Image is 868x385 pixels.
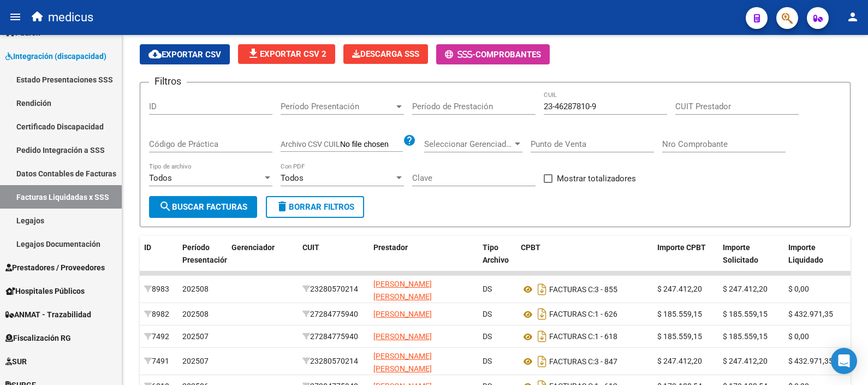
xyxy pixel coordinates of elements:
span: Hospitales Públicos [5,285,85,297]
span: [PERSON_NAME] [373,332,432,341]
datatable-header-cell: CUIT [298,236,369,284]
span: DS [483,357,492,365]
span: Importe CPBT [657,243,706,252]
span: 202507 [182,332,209,341]
span: DS [483,285,492,293]
span: [PERSON_NAME] [PERSON_NAME] [373,280,432,301]
div: 23280570214 [302,355,365,368]
span: FACTURAS C: [549,310,594,319]
div: 3 - 855 [521,281,649,298]
datatable-header-cell: Importe CPBT [653,236,718,284]
span: ANMAT - Trazabilidad [5,309,91,321]
span: Importe Solicitado [723,243,758,264]
datatable-header-cell: Tipo Archivo [478,236,516,284]
datatable-header-cell: Período Presentación [178,236,227,284]
datatable-header-cell: ID [140,236,178,284]
span: $ 247.412,20 [723,285,768,293]
span: CPBT [521,243,540,252]
span: $ 432.971,35 [788,310,833,318]
span: $ 0,00 [788,332,809,341]
span: Todos [281,173,304,183]
h3: Filtros [149,74,187,89]
span: Seleccionar Gerenciador [424,139,513,149]
button: -Comprobantes [436,44,550,64]
div: 1 - 618 [521,328,649,345]
mat-icon: menu [9,10,22,23]
span: [PERSON_NAME] [373,310,432,318]
span: Gerenciador [231,243,275,252]
span: $ 432.971,35 [788,357,833,365]
span: FACTURAS C: [549,333,594,341]
div: 8983 [144,283,174,295]
mat-icon: cloud_download [148,48,162,61]
span: medicus [48,5,93,29]
span: - [445,50,475,60]
i: Descargar documento [535,281,549,298]
div: 3 - 847 [521,353,649,370]
mat-icon: file_download [247,47,260,60]
span: Integración (discapacidad) [5,50,106,62]
span: CUIT [302,243,319,252]
button: Buscar Facturas [149,196,257,218]
div: 23280570214 [302,283,365,295]
input: Archivo CSV CUIL [340,140,403,150]
span: $ 247.412,20 [657,357,702,365]
div: 27284775940 [302,308,365,321]
span: Comprobantes [475,50,541,60]
span: Exportar CSV [148,50,221,60]
span: $ 247.412,20 [657,285,702,293]
span: $ 0,00 [788,285,809,293]
span: $ 185.559,15 [657,332,702,341]
div: 7492 [144,330,174,343]
span: FACTURAS C: [549,285,594,294]
datatable-header-cell: CPBT [516,236,653,284]
span: 202507 [182,357,209,365]
span: Borrar Filtros [276,202,354,212]
span: Prestadores / Proveedores [5,262,105,274]
mat-icon: search [159,200,172,213]
span: Mostrar totalizadores [557,172,636,185]
div: Open Intercom Messenger [831,348,857,374]
span: [PERSON_NAME] [PERSON_NAME] [373,352,432,373]
span: Tipo Archivo [483,243,509,264]
app-download-masive: Descarga masiva de comprobantes (adjuntos) [343,44,428,64]
span: DS [483,310,492,318]
span: ID [144,243,151,252]
button: Descarga SSS [343,44,428,64]
span: Prestador [373,243,408,252]
div: 8982 [144,308,174,321]
div: 1 - 626 [521,305,649,323]
span: $ 185.559,15 [723,332,768,341]
span: Archivo CSV CUIL [281,140,340,149]
div: 7491 [144,355,174,368]
span: Fiscalización RG [5,332,71,344]
button: Exportar CSV [140,44,230,64]
span: $ 185.559,15 [657,310,702,318]
span: Período Presentación [182,243,229,264]
span: $ 185.559,15 [723,310,768,318]
span: $ 247.412,20 [723,357,768,365]
datatable-header-cell: Gerenciador [227,236,298,284]
span: Todos [149,173,172,183]
i: Descargar documento [535,328,549,345]
span: 202508 [182,285,209,293]
datatable-header-cell: Prestador [369,236,478,284]
span: Buscar Facturas [159,202,247,212]
datatable-header-cell: Importe Liquidado [784,236,849,284]
i: Descargar documento [535,353,549,370]
span: 202508 [182,310,209,318]
div: 27284775940 [302,330,365,343]
span: FACTURAS C: [549,357,594,366]
button: Borrar Filtros [266,196,364,218]
mat-icon: delete [276,200,289,213]
span: Importe Liquidado [788,243,823,264]
span: Exportar CSV 2 [247,49,326,59]
span: DS [483,332,492,341]
button: Exportar CSV 2 [238,44,335,64]
mat-icon: help [403,134,416,147]
mat-icon: person [846,10,859,23]
span: Período Presentación [281,102,394,111]
datatable-header-cell: Importe Solicitado [718,236,784,284]
span: Descarga SSS [352,49,419,59]
i: Descargar documento [535,305,549,323]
